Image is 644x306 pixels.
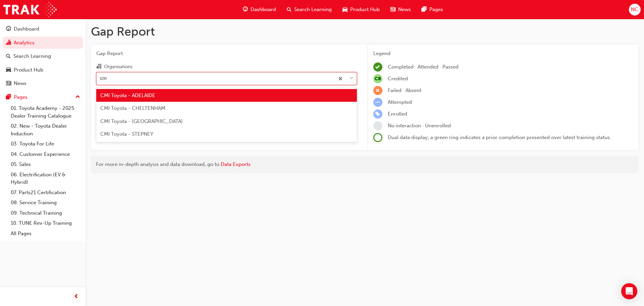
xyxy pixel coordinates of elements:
span: Dual data display; a green ring indicates a prior completion presented over latest training status. [388,134,611,140]
a: 07. Parts21 Certification [8,187,83,198]
a: 06. Electrification (EV & Hybrid) [8,170,83,187]
span: guage-icon [243,5,248,14]
a: guage-iconDashboard [237,3,281,16]
span: Enrolled [388,111,407,117]
a: Dashboard [3,23,83,35]
span: No interaction · Unenrolled [388,123,451,129]
span: search-icon [6,53,11,59]
span: null-icon [373,74,382,83]
span: up-icon [75,93,80,101]
a: All Pages [8,228,83,239]
span: pages-icon [422,5,427,14]
div: Open Intercom Messenger [621,283,637,299]
span: Failed · Absent [388,87,421,93]
span: Product Hub [350,6,380,13]
span: learningRecordVerb_COMPLETE-icon [373,62,382,72]
span: NC [631,6,638,13]
div: News [14,80,26,87]
a: Data Exports [221,161,251,167]
button: Pages [3,91,83,103]
span: CMI Toyota - STEPNEY [100,131,153,137]
h1: Gap Report [91,24,639,39]
div: Search Learning [13,52,51,60]
span: search-icon [287,5,291,14]
span: learningRecordVerb_NONE-icon [373,121,382,130]
button: DashboardAnalyticsSearch LearningProduct HubNews [3,21,83,91]
a: car-iconProduct Hub [337,3,385,16]
a: 02. New - Toyota Dealer Induction [8,121,83,139]
a: 09. Technical Training [8,208,83,218]
div: For more in-depth analysis and data download, go to [96,161,634,168]
span: CMI Toyota - CHELTENHAM [100,105,165,111]
span: Search Learning [294,6,332,13]
img: Trak [3,2,57,17]
a: 08. Service Training [8,198,83,208]
div: Pages [14,93,28,101]
input: Organisations [100,75,107,81]
span: prev-icon [74,293,79,301]
span: chart-icon [6,40,11,46]
a: search-iconSearch Learning [281,3,337,16]
a: Search Learning [3,50,83,62]
span: CMI Toyota - [GEOGRAPHIC_DATA] [100,118,183,124]
div: Legend [373,50,634,57]
a: 01. Toyota Academy - 2025 Dealer Training Catalogue [8,103,83,121]
a: 04. Customer Experience [8,149,83,160]
span: news-icon [6,81,11,87]
span: news-icon [390,5,395,14]
span: Pages [429,6,443,13]
span: car-icon [342,5,347,14]
span: learningRecordVerb_ATTEMPT-icon [373,98,382,107]
a: news-iconNews [385,3,416,16]
span: learningRecordVerb_FAIL-icon [373,86,382,95]
span: car-icon [6,67,11,73]
a: News [3,77,83,90]
a: Product Hub [3,64,83,76]
span: Gap Report [96,50,357,57]
a: 10. TUNE Rev-Up Training [8,218,83,228]
div: Product Hub [14,66,43,74]
span: down-icon [349,74,354,83]
a: Analytics [3,37,83,49]
a: 03. Toyota For Life [8,139,83,149]
span: News [398,6,411,13]
span: Credited [388,76,408,82]
span: Dashboard [251,6,276,13]
button: NC [629,4,641,15]
span: Attempted [388,99,412,105]
div: Organisations [104,63,132,70]
span: Completed · Attended · Passed [388,64,459,70]
span: guage-icon [6,26,11,32]
span: CMI Toyota - ADELAIDE [100,92,155,98]
a: 05. Sales [8,159,83,170]
span: learningRecordVerb_ENROLL-icon [373,110,382,119]
span: organisation-icon [96,64,101,70]
span: pages-icon [6,94,11,100]
div: Dashboard [14,25,39,33]
a: pages-iconPages [416,3,448,16]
